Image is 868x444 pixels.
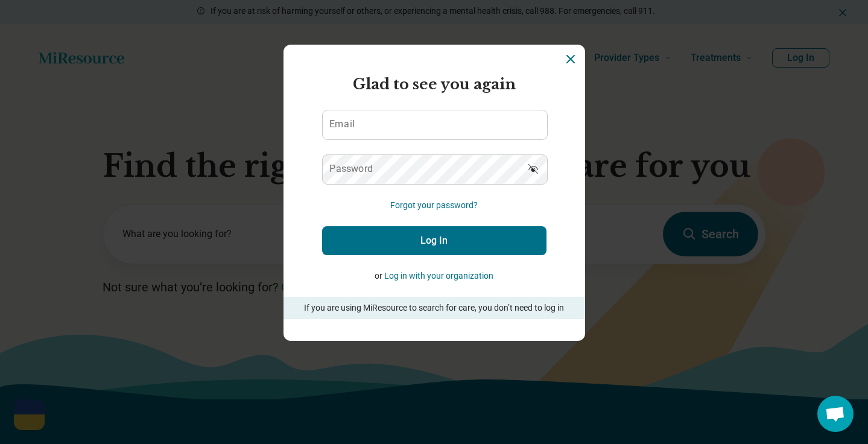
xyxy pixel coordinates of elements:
h2: Glad to see you again [322,74,546,95]
button: Dismiss [563,52,578,66]
button: Forgot your password? [390,199,478,212]
button: Log In [322,226,546,255]
section: Login Dialog [284,45,585,341]
button: Log in with your organization [384,270,493,282]
p: If you are using MiResource to search for care, you don’t need to log in [300,302,568,314]
label: Password [329,164,373,174]
button: Show password [520,154,546,183]
p: or [322,270,546,282]
label: Email [329,119,355,129]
